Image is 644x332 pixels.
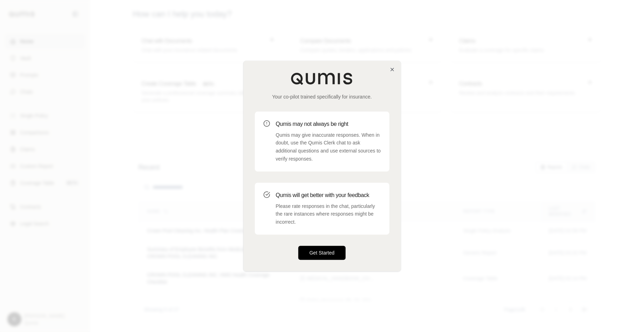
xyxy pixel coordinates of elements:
[298,246,346,260] button: Get Started
[276,131,381,163] p: Qumis may give inaccurate responses. When in doubt, use the Qumis Clerk chat to ask additional qu...
[276,191,381,199] h3: Qumis will get better with your feedback
[276,202,381,226] p: Please rate responses in the chat, particularly the rare instances where responses might be incor...
[276,120,381,128] h3: Qumis may not always be right
[255,93,389,100] p: Your co-pilot trained specifically for insurance.
[291,72,354,85] img: Qumis Logo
